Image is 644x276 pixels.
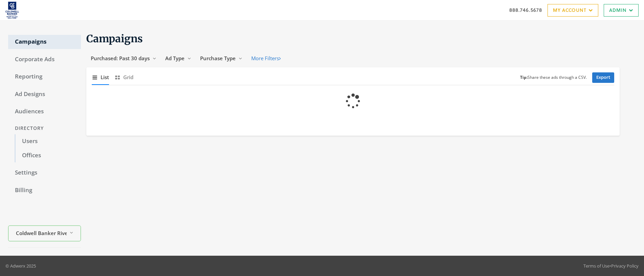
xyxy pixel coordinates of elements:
a: Audiences [8,105,81,119]
button: Purchase Type [196,52,247,65]
a: Campaigns [8,35,81,49]
a: Export [592,72,614,83]
a: Settings [8,166,81,180]
a: My Account [548,4,598,17]
button: Purchased: Past 30 days [86,52,161,65]
a: Reporting [8,70,81,84]
span: Ad Type [165,55,185,62]
a: Admin [604,4,639,17]
span: Purchase Type [200,55,236,62]
p: © Adwerx 2025 [5,262,36,269]
span: Campaigns [86,32,143,45]
a: Users [15,134,81,148]
img: Adwerx [5,2,19,19]
span: Coldwell Banker River Valley [16,229,67,237]
button: List [92,70,109,85]
a: Privacy Policy [611,263,639,269]
span: List [101,73,109,81]
a: Billing [8,183,81,198]
small: Share these ads through a CSV. [520,74,587,81]
span: Grid [123,73,133,81]
a: 888.746.5678 [509,6,542,14]
button: Grid [114,70,133,85]
b: Tip: [520,74,528,80]
a: Corporate Ads [8,52,81,67]
a: Offices [15,148,81,163]
a: Terms of Use [583,263,609,269]
div: Directory [8,122,81,135]
a: Ad Designs [8,87,81,101]
button: Ad Type [161,52,196,65]
div: • [583,262,639,269]
button: More Filters [247,52,285,65]
button: Coldwell Banker River Valley [8,226,81,241]
span: Purchased: Past 30 days [91,55,150,62]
